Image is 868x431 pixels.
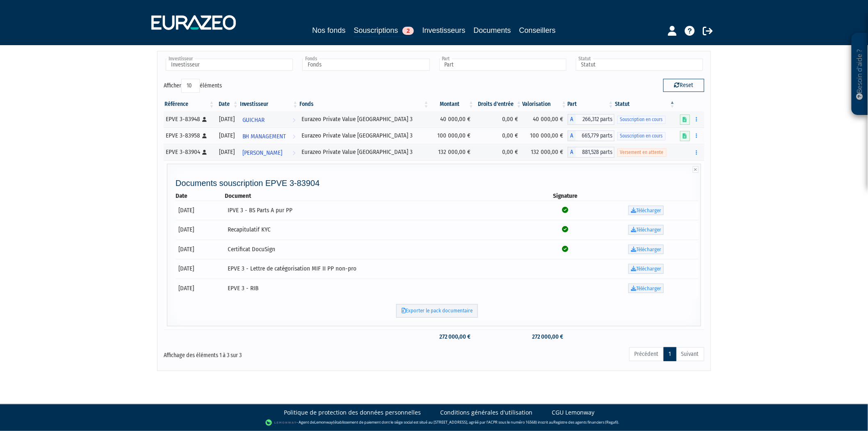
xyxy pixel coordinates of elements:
a: Exporter le pack documentaire [396,304,478,318]
span: Souscription en cours [617,132,666,140]
td: EPVE 3 - RIB [225,279,537,298]
td: 0,00 € [475,128,522,144]
i: Voir l'investisseur [292,145,295,160]
div: [DATE] [218,131,236,140]
div: EPVE 3-83904 [166,148,212,156]
span: 2 [402,27,414,35]
a: Lemonway [314,420,333,425]
div: Eurazeo Private Value [GEOGRAPHIC_DATA] 3 [302,131,427,140]
i: [Français] Personne physique [202,150,207,155]
a: Documents [474,25,511,36]
a: Télécharger [628,245,664,254]
a: 1 [664,347,676,361]
img: 1732889491-logotype_eurazeo_blanc_rvb.png [151,15,236,30]
a: Registre des agents financiers (Regafi) [553,420,618,425]
td: 272 000,00 € [430,330,475,344]
a: GUICHAR [239,111,299,128]
div: - Agent de (établissement de paiement dont le siège social est situé au [STREET_ADDRESS], agréé p... [8,419,860,427]
span: 266,312 parts [576,114,614,125]
a: Nos fonds [312,25,345,36]
label: Afficher éléments [164,79,222,93]
span: Versement en attente [617,149,667,156]
th: Valorisation: activer pour trier la colonne par ordre croissant [523,97,568,111]
th: Date [176,192,225,200]
div: EPVE 3-83948 [166,115,212,124]
td: Certificat DocuSign [225,240,537,259]
td: [DATE] [176,240,225,259]
i: [Français] Personne physique [202,117,207,122]
th: Statut : activer pour trier la colonne par ordre d&eacute;croissant [614,97,676,111]
i: Voir l'investisseur [292,129,295,144]
span: 665,779 parts [576,131,614,141]
div: [DATE] [218,148,236,156]
td: 40 000,00 € [430,111,475,128]
td: EPVE 3 - Lettre de catégorisation MIF II PP non-pro [225,259,537,279]
a: Investisseurs [422,25,465,36]
td: 272 000,00 € [523,330,568,344]
a: [PERSON_NAME] [239,144,299,160]
td: 0,00 € [475,111,522,128]
div: Affichage des éléments 1 à 3 sur 3 [164,346,382,360]
a: Conditions générales d'utilisation [440,408,532,417]
th: Part: activer pour trier la colonne par ordre croissant [568,97,614,111]
span: 881,528 parts [576,147,614,158]
p: Besoin d'aide ? [855,37,865,111]
td: IPVE 3 - BS Parts A pur PP [225,201,537,220]
th: Date: activer pour trier la colonne par ordre croissant [215,97,239,111]
div: EPVE 3-83958 [166,131,212,140]
a: Télécharger [628,206,664,215]
a: BH MANAGEMENT [239,128,299,144]
span: GUICHAR [242,112,265,128]
a: Conseillers [519,25,556,36]
th: Investisseur: activer pour trier la colonne par ordre croissant [239,97,299,111]
div: Eurazeo Private Value [GEOGRAPHIC_DATA] 3 [302,148,427,156]
span: A [568,147,576,158]
td: Recapitulatif KYC [225,220,537,240]
div: [DATE] [218,115,236,124]
td: 132 000,00 € [430,144,475,160]
a: Politique de protection des données personnelles [284,408,421,417]
td: 100 000,00 € [430,128,475,144]
span: A [568,114,576,125]
td: 132 000,00 € [523,144,568,160]
td: [DATE] [176,259,225,279]
h4: Documents souscription EPVE 3-83904 [176,179,699,188]
div: Eurazeo Private Value [GEOGRAPHIC_DATA] 3 [302,115,427,124]
td: [DATE] [176,201,225,220]
i: [Français] Personne physique [202,133,207,138]
span: Souscription en cours [617,116,666,124]
span: [PERSON_NAME] [242,145,283,160]
a: Télécharger [628,225,664,235]
a: Télécharger [628,284,664,293]
div: A - Eurazeo Private Value Europe 3 [568,114,614,125]
th: Fonds: activer pour trier la colonne par ordre croissant [299,97,429,111]
td: [DATE] [176,279,225,298]
div: A - Eurazeo Private Value Europe 3 [568,147,614,158]
a: CGU Lemonway [552,408,594,417]
th: Document [225,192,537,200]
span: A [568,131,576,141]
th: Référence : activer pour trier la colonne par ordre croissant [164,97,215,111]
img: logo-lemonway.png [265,419,297,427]
button: Reset [663,79,704,92]
td: [DATE] [176,220,225,240]
td: 40 000,00 € [523,111,568,128]
th: Signature [537,192,594,200]
div: A - Eurazeo Private Value Europe 3 [568,131,614,141]
th: Droits d'entrée: activer pour trier la colonne par ordre croissant [475,97,522,111]
th: Montant: activer pour trier la colonne par ordre croissant [430,97,475,111]
td: 100 000,00 € [523,128,568,144]
span: BH MANAGEMENT [242,129,286,144]
i: Voir l'investisseur [292,112,295,128]
a: Télécharger [628,264,664,274]
a: Souscriptions2 [354,25,414,37]
td: 0,00 € [475,144,522,160]
select: Afficheréléments [181,79,200,93]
